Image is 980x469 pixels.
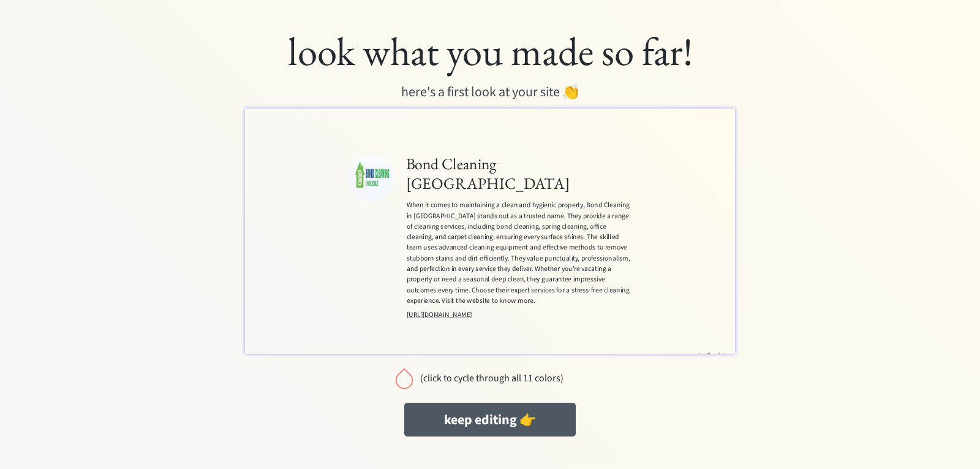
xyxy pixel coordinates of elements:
[252,315,355,330] a: [URL][DOMAIN_NAME]
[160,71,234,144] img: Bond Cleaning Gold Coast
[251,26,729,76] div: look what you made so far!
[251,82,729,102] div: here's a first look at your site 👏
[691,379,758,391] button: made with realnice
[404,403,576,437] button: keep editing 👉
[251,71,603,132] h1: Bond Cleaning [GEOGRAPHIC_DATA]
[420,373,563,384] div: (click to cycle through all 11 colors)
[252,143,603,308] p: When it comes to maintaining a clean and hygienic property, Bond Cleaning in [GEOGRAPHIC_DATA] st...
